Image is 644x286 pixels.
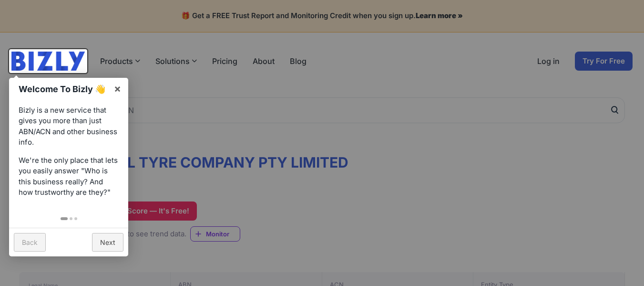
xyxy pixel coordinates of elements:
p: Bizly is a new service that gives you more than just ABN/ACN and other business info. [19,105,119,148]
h1: Welcome To Bizly 👋 [19,83,109,95]
a: Next [92,233,123,252]
p: We're the only place that lets you easily answer "Who is this business really? And how trustworth... [19,155,119,198]
a: Back [14,233,46,252]
a: × [107,78,128,99]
